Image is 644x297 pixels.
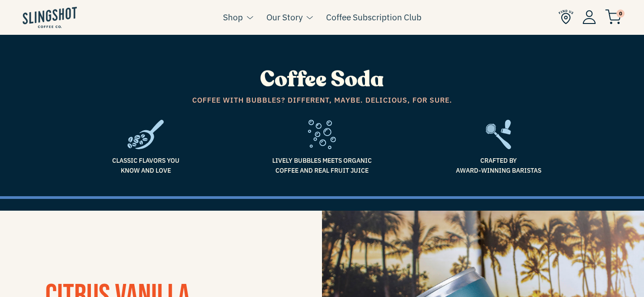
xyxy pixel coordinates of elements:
[128,120,164,149] img: frame1-1635784469953.svg
[582,10,596,24] img: Account
[326,10,421,24] a: Coffee Subscription Club
[64,94,580,106] span: Coffee with bubbles? Different, maybe. Delicious, for sure.
[605,12,621,23] a: 0
[241,156,403,176] span: Lively bubbles meets organic coffee and real fruit juice
[260,65,384,94] span: Coffee Soda
[605,9,621,24] img: cart
[559,9,573,24] img: Find Us
[308,120,336,149] img: fizz-1636557709766.svg
[64,156,227,176] span: Classic flavors you know and love
[486,120,511,149] img: frame2-1635783918803.svg
[616,9,625,18] span: 0
[417,156,580,176] span: Crafted by Award-Winning Baristas
[266,10,303,24] a: Our Story
[223,10,243,24] a: Shop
